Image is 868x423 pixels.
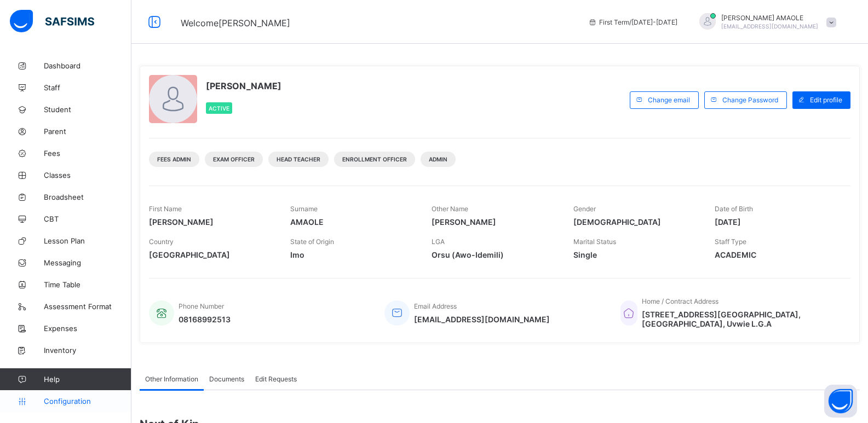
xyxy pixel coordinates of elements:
span: 08168992513 [179,315,231,324]
span: [DEMOGRAPHIC_DATA] [573,217,698,227]
span: Change email [648,96,690,104]
span: Classes [44,171,131,179]
span: Edit Requests [255,375,297,383]
span: [PERSON_NAME] [149,217,274,227]
span: Student [44,105,131,114]
span: Other Name [432,205,468,213]
span: Surname [290,205,318,213]
span: ACADEMIC [715,250,840,259]
span: [EMAIL_ADDRESS][DOMAIN_NAME] [414,315,550,324]
span: Country [149,237,174,246]
span: Head Teacher [277,156,320,163]
div: ARNOLDAMAOLE [688,13,842,31]
span: Home / Contract Address [642,297,718,305]
span: Documents [209,375,244,383]
span: Other Information [145,375,198,383]
span: Welcome [PERSON_NAME] [181,18,290,28]
span: Phone Number [179,302,224,310]
span: [DATE] [715,217,840,227]
span: Gender [573,205,596,213]
span: [PERSON_NAME] [206,80,281,91]
span: Active [209,105,229,112]
span: Imo [290,250,415,259]
span: Single [573,250,698,259]
span: Enrollment Officer [342,156,407,163]
span: Fees [44,149,131,158]
span: Exam Officer [213,156,255,163]
span: Time Table [44,280,131,289]
span: LGA [432,237,445,246]
span: Help [44,375,131,384]
span: Fees Admin [157,156,191,163]
span: session/term information [588,18,677,26]
span: [STREET_ADDRESS][GEOGRAPHIC_DATA], [GEOGRAPHIC_DATA], Uvwie L.G.A [642,310,840,328]
span: [PERSON_NAME] [432,217,556,227]
span: First Name [149,205,182,213]
span: [GEOGRAPHIC_DATA] [149,250,274,259]
span: Staff Type [715,237,746,246]
span: [PERSON_NAME] AMAOLE [721,14,818,22]
span: Marital Status [573,237,616,246]
span: Parent [44,127,131,136]
span: Expenses [44,324,131,333]
span: Lesson Plan [44,236,131,245]
span: Dashboard [44,61,131,70]
span: Change Password [722,96,778,104]
span: Inventory [44,346,131,355]
span: Admin [429,156,447,163]
span: CBT [44,215,131,223]
span: State of Origin [290,237,334,246]
button: Open asap [824,385,857,418]
span: Broadsheet [44,193,131,201]
span: Email Address [414,302,457,310]
span: [EMAIL_ADDRESS][DOMAIN_NAME] [721,23,818,30]
span: Date of Birth [715,205,753,213]
span: Staff [44,83,131,92]
span: Configuration [44,397,131,405]
span: Orsu (Awo-Idemili) [432,250,556,259]
img: safsims [10,10,94,33]
span: Assessment Format [44,302,131,311]
span: Messaging [44,258,131,267]
span: AMAOLE [290,217,415,227]
span: Edit profile [810,96,842,104]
